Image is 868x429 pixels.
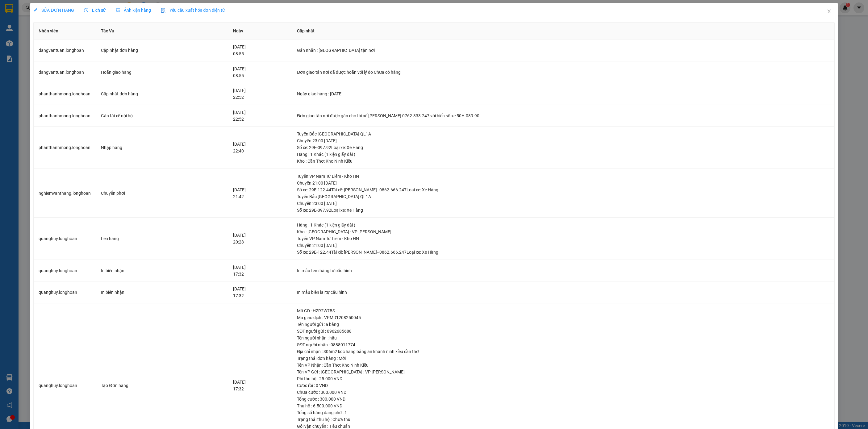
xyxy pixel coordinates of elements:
[101,90,223,97] div: Cập nhật đơn hàng
[297,314,829,321] div: Mã giao dịch : VPMD1208250045
[233,87,287,101] div: [DATE] 22:52
[233,285,287,299] div: [DATE] 17:32
[34,260,96,282] td: quanghuy.longhoan
[297,151,829,158] div: Hàng : 1 Khác (1 kiện giấy dài )
[297,47,829,54] div: Gán nhãn : [GEOGRAPHIC_DATA] tận nơi
[233,44,287,57] div: [DATE] 08:55
[96,23,228,40] th: Tác Vụ
[297,173,829,193] div: Tuyến : VP Nam Từ Liêm - Kho HN Chuyến: 21:00 [DATE] Số xe: 29E-122.44 Tài xế: [PERSON_NAME]--086...
[297,369,829,375] div: Tên VP Gửi : [GEOGRAPHIC_DATA] : VP [PERSON_NAME]
[101,47,223,54] div: Cập nhật đơn hàng
[297,416,829,423] div: Trạng thái thu hộ : Chưa thu
[233,379,287,392] div: [DATE] 17:32
[297,389,829,396] div: Chưa cước : 300.000 VND
[34,40,96,61] td: dangvantuan.longhoan
[33,8,74,13] span: SỬA ĐƠN HÀNG
[84,8,88,12] span: clock-circle
[34,61,96,83] td: dangvantuan.longhoan
[297,90,829,97] div: Ngày giao hàng : [DATE]
[33,8,38,12] span: edit
[233,232,287,245] div: [DATE] 20:28
[34,23,96,40] th: Nhân viên
[101,112,223,119] div: Gán tài xế nội bộ
[34,127,96,169] td: phanthanhmong.longhoan
[233,109,287,123] div: [DATE] 22:52
[297,158,829,165] div: Kho : Cần Thơ: Kho Ninh Kiều
[101,69,223,76] div: Hoãn giao hàng
[34,83,96,105] td: phanthanhmong.longhoan
[101,235,223,242] div: Lên hàng
[297,131,829,151] div: Tuyến : Bắc [GEOGRAPHIC_DATA] QL1A Chuyến: 23:00 [DATE] Số xe: 29E-097.92 Loại xe: Xe Hàng
[297,228,829,235] div: Kho : [GEOGRAPHIC_DATA] : VP [PERSON_NAME]
[116,8,151,13] span: Ảnh kiện hàng
[233,141,287,154] div: [DATE] 22:40
[233,264,287,277] div: [DATE] 17:32
[228,23,292,40] th: Ngày
[297,348,829,355] div: Địa chỉ nhận : 306m2 kdc hàng bằng an khánh ninh kiều cần thơ
[297,307,829,314] div: Mã GD : HZR2W7BS
[820,3,838,20] button: Close
[233,186,287,200] div: [DATE] 21:42
[297,375,829,382] div: Phí thu hộ : 25.000 VND
[297,222,829,228] div: Hàng : 1 Khác (1 kiện giấy dài )
[297,69,829,76] div: Đơn giao tận nơi đã được hoãn với lý do Chưa có hàng
[34,105,96,127] td: phanthanhmong.longhoan
[116,8,120,12] span: picture
[297,193,829,214] div: Tuyến : Bắc [GEOGRAPHIC_DATA] QL1A Chuyến: 23:00 [DATE] Số xe: 29E-097.92 Loại xe: Xe Hàng
[34,169,96,218] td: nghiemvanthang.longhoan
[297,335,829,341] div: Tên người nhận : hậu
[297,402,829,409] div: Thu hộ : 6.500.000 VND
[161,8,225,13] span: Yêu cầu xuất hóa đơn điện tử
[297,382,829,389] div: Cước rồi : 0 VND
[297,341,829,348] div: SĐT người nhận : 0888011774
[84,8,106,13] span: Lịch sử
[34,281,96,303] td: quanghuy.longhoan
[827,9,832,14] span: close
[233,65,287,79] div: [DATE] 08:55
[297,321,829,328] div: Tên người gửi : a bằng
[161,8,166,13] img: icon
[101,382,223,389] div: Tạo Đơn hàng
[297,267,829,274] div: In mẫu tem hàng tự cấu hình
[297,362,829,369] div: Tên VP Nhận: Cần Thơ: Kho Ninh Kiều
[297,328,829,335] div: SĐT người gửi : 0962685688
[101,267,223,274] div: In biên nhận
[297,289,829,296] div: In mẫu biên lai tự cấu hình
[101,289,223,296] div: In biên nhận
[297,409,829,416] div: Tổng số hàng đang chờ : 1
[297,235,829,256] div: Tuyến : VP Nam Từ Liêm - Kho HN Chuyến: 21:00 [DATE] Số xe: 29E-122.44 Tài xế: [PERSON_NAME]--086...
[34,218,96,260] td: quanghuy.longhoan
[101,190,223,197] div: Chuyển phơi
[297,396,829,402] div: Tổng cước : 300.000 VND
[101,144,223,151] div: Nhập hàng
[292,23,834,40] th: Cập nhật
[297,112,829,119] div: Đơn giao tận nơi được gán cho tài xế [PERSON_NAME] 0762.333.247 với biển số xe 50H-089.90.
[297,355,829,362] div: Trạng thái đơn hàng : Mới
